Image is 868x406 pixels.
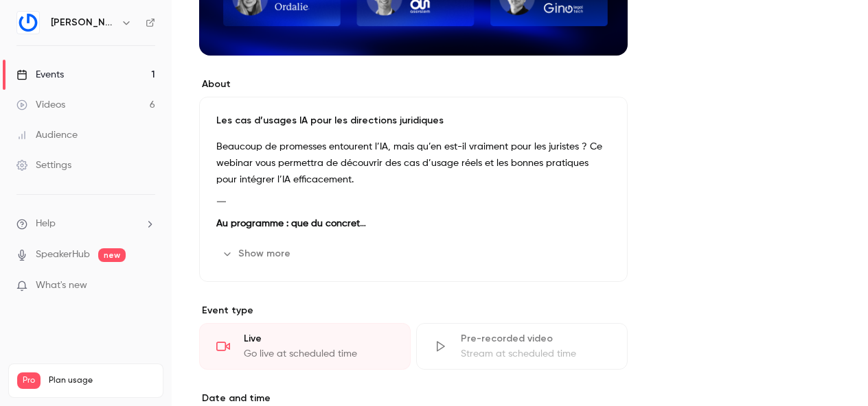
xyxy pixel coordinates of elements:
[199,77,628,91] label: About
[199,323,411,370] div: LiveGo live at scheduled time
[244,347,393,361] div: Go live at scheduled time
[49,375,155,386] span: Plan usage
[216,139,610,188] p: Beaucoup de promesses entourent l’IA, mais qu’en est-il vraiment pour les juristes ? Ce webinar v...
[199,304,628,318] p: Event type
[216,219,366,228] strong: Au programme : que du concret
[17,372,41,389] span: Pro
[416,323,628,370] div: Pre-recorded videoStream at scheduled time
[36,217,56,231] span: Help
[461,347,610,361] div: Stream at scheduled time
[17,12,39,34] img: Gino LegalTech
[216,114,610,128] p: Les cas d’usages IA pour les directions juridiques
[16,128,78,142] div: Audience
[51,16,115,29] h6: [PERSON_NAME]
[36,248,90,262] a: SpeakerHub
[36,278,87,293] span: What's new
[98,248,126,262] span: new
[216,243,299,265] button: Show more
[461,332,610,346] div: Pre-recorded video
[16,98,65,112] div: Videos
[216,193,610,210] p: ⸻
[199,392,628,405] label: Date and time
[16,158,71,172] div: Settings
[16,217,155,231] li: help-dropdown-opener
[244,332,393,346] div: Live
[16,68,64,82] div: Events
